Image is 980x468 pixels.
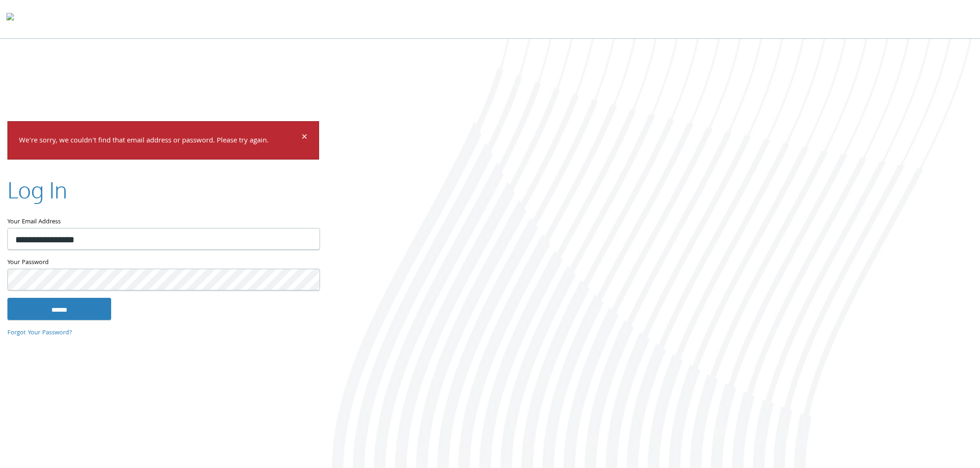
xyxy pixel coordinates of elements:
[6,10,14,28] img: todyl-logo-dark.svg
[7,257,319,269] label: Your Password
[19,135,300,148] p: We're sorry, we couldn't find that email address or password. Please try again.
[302,129,308,147] span: ×
[302,133,308,144] button: Dismiss alert
[7,328,72,338] a: Forgot Your Password?
[7,174,67,205] h2: Log In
